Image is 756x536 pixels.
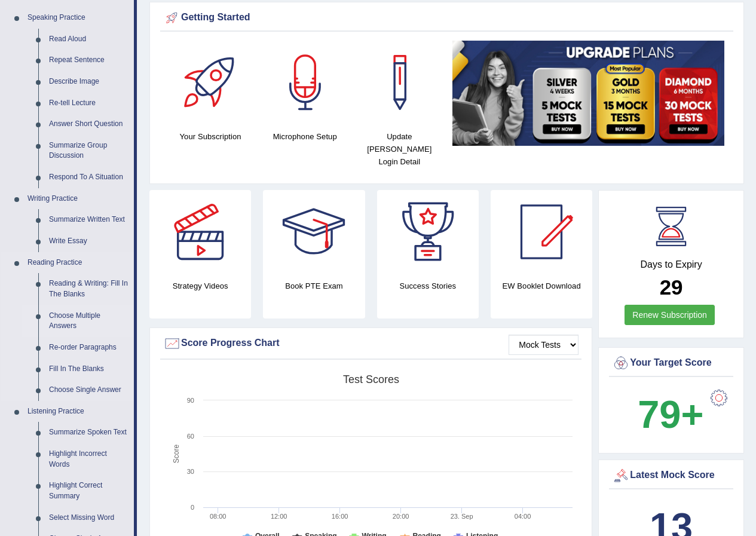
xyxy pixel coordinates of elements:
a: Highlight Incorrect Words [44,443,134,475]
a: Fill In The Blanks [44,359,134,380]
a: Renew Subscription [625,305,715,325]
text: 08:00 [210,513,227,520]
text: 20:00 [393,513,409,520]
h4: Success Stories [377,280,479,292]
text: 16:00 [332,513,348,520]
a: Choose Single Answer [44,379,134,401]
h4: Days to Expiry [612,259,730,270]
h4: Update [PERSON_NAME] Login Detail [358,130,440,168]
h4: EW Booklet Download [491,280,592,292]
div: Score Progress Chart [163,335,579,353]
a: Re-order Paragraphs [44,337,134,359]
a: Reading Practice [22,252,134,274]
a: Reading & Writing: Fill In The Blanks [44,273,134,305]
a: Write Essay [44,231,134,252]
a: Re-tell Lecture [44,93,134,114]
tspan: Score [172,445,180,464]
div: Latest Mock Score [612,467,730,485]
a: Speaking Practice [22,7,134,29]
a: Choose Multiple Answers [44,305,134,337]
a: Writing Practice [22,188,134,210]
tspan: 23. Sep [451,513,473,520]
text: 12:00 [271,513,287,520]
div: Your Target Score [612,354,730,372]
a: Select Missing Word [44,507,134,529]
div: Getting Started [163,9,730,27]
tspan: Test scores [343,373,399,385]
a: Respond To A Situation [44,167,134,188]
b: 29 [660,275,683,299]
h4: Book PTE Exam [263,280,365,292]
img: small5.jpg [452,41,724,146]
h4: Microphone Setup [264,130,346,143]
text: 04:00 [515,513,531,520]
text: 60 [187,433,194,440]
b: 79+ [638,393,703,436]
h4: Your Subscription [169,130,252,143]
a: Read Aloud [44,29,134,50]
a: Listening Practice [22,401,134,422]
text: 90 [187,397,194,404]
text: 0 [191,504,194,511]
text: 30 [187,468,194,475]
h4: Strategy Videos [149,280,251,292]
a: Summarize Spoken Text [44,422,134,443]
a: Repeat Sentence [44,50,134,71]
a: Answer Short Question [44,114,134,135]
a: Highlight Correct Summary [44,475,134,507]
a: Summarize Group Discussion [44,135,134,167]
a: Summarize Written Text [44,209,134,231]
a: Describe Image [44,71,134,93]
